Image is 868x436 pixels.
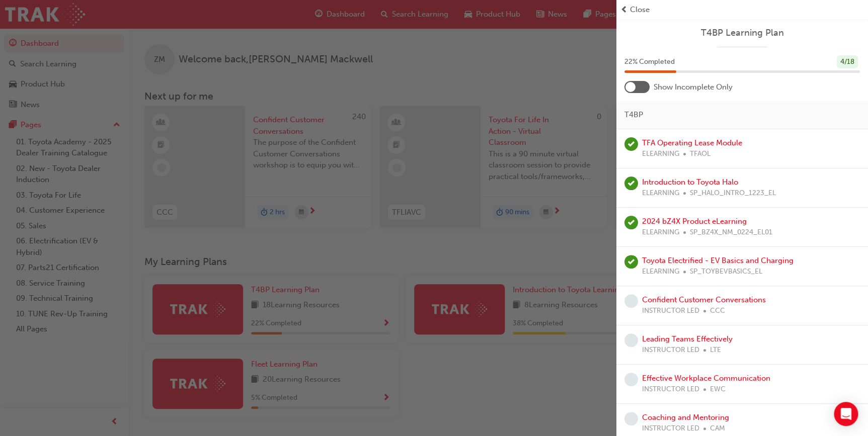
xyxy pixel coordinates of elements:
[642,266,679,278] span: ELEARNING
[624,255,638,269] span: learningRecordVerb_PASS-icon
[642,188,679,199] span: ELEARNING
[624,137,638,151] span: learningRecordVerb_PASS-icon
[642,256,794,265] a: Toyota Electrified - EV Basics and Charging
[690,188,776,199] span: SP_HALO_INTRO_1223_EL
[837,55,858,69] div: 4 / 18
[642,384,699,395] span: INSTRUCTOR LED
[642,178,738,187] a: Introduction to Toyota Halo
[620,4,864,16] button: prev-iconClose
[654,81,733,93] span: Show Incomplete Only
[630,4,650,16] span: Close
[710,423,725,434] span: CAM
[624,373,638,386] span: learningRecordVerb_NONE-icon
[642,295,766,304] a: Confident Customer Conversations
[642,217,747,226] a: 2024 bZ4X Product eLearning
[834,402,858,426] div: Open Intercom Messenger
[642,413,729,422] a: Coaching and Mentoring
[710,344,721,356] span: LTE
[624,27,860,39] a: T4BP Learning Plan
[624,56,675,68] span: 22 % Completed
[642,148,679,160] span: ELEARNING
[642,138,742,147] a: TFA Operating Lease Module
[642,305,699,317] span: INSTRUCTOR LED
[690,266,762,278] span: SP_TOYBEVBASICS_EL
[690,148,711,160] span: TFAOL
[624,177,638,190] span: learningRecordVerb_PASS-icon
[642,374,770,383] a: Effective Workplace Communication
[642,423,699,434] span: INSTRUCTOR LED
[624,333,638,347] span: learningRecordVerb_NONE-icon
[642,344,699,356] span: INSTRUCTOR LED
[624,294,638,308] span: learningRecordVerb_NONE-icon
[710,384,726,395] span: EWC
[642,227,679,238] span: ELEARNING
[624,109,643,121] span: T4BP
[690,227,772,238] span: SP_BZ4X_NM_0224_EL01
[642,334,733,343] a: Leading Teams Effectively
[710,305,725,317] span: CCC
[620,4,628,16] span: prev-icon
[624,412,638,425] span: learningRecordVerb_NONE-icon
[624,216,638,229] span: learningRecordVerb_PASS-icon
